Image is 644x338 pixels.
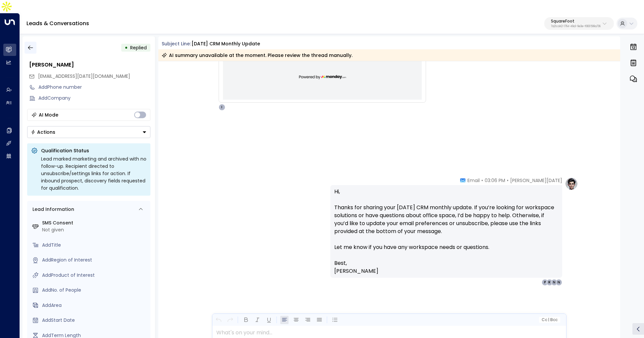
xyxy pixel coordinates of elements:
[42,317,148,324] div: AddStart Date
[42,257,148,264] div: AddRegion of Interest
[334,267,378,275] span: [PERSON_NAME]
[38,73,130,80] span: no_reply@monday.com
[130,44,147,51] span: Replied
[541,317,557,322] span: Cc Bcc
[219,104,225,111] div: I
[27,126,150,138] div: Button group with a nested menu
[507,177,509,184] span: •
[27,126,150,138] button: Actions
[539,317,560,323] button: Cc|Bcc
[542,279,548,286] div: P
[191,40,260,47] div: [DATE] CRM monthly update
[556,279,562,286] div: N
[551,279,558,286] div: N
[41,147,146,154] p: Qualification Status
[226,316,234,324] button: Redo
[27,20,89,27] a: Leads & Conversations
[162,40,191,47] span: Subject Line:
[544,17,614,30] button: SquareFoot7a21cd42-1764-49a1-9e3e-f0831599a736
[481,177,483,184] span: •
[565,177,578,190] img: profile-logo.png
[30,206,74,213] div: Lead Information
[42,272,148,279] div: AddProduct of Interest
[42,287,148,294] div: AddNo. of People
[334,259,347,267] span: Best,
[42,302,148,309] div: AddArea
[42,226,148,233] div: Not given
[38,84,150,91] div: AddPhone number
[510,177,562,184] span: [PERSON_NAME][DATE]
[546,279,553,286] div: R
[162,52,352,59] div: AI summary unavailable at the moment. Please review the thread manually.
[551,19,601,23] p: SquareFoot
[548,317,549,322] span: |
[551,25,601,28] p: 7a21cd42-1764-49a1-9e3e-f0831599a736
[38,95,150,102] div: AddCompany
[31,129,55,135] div: Actions
[38,73,130,79] span: [EMAIL_ADDRESS][DATE][DOMAIN_NAME]
[334,188,558,259] p: Hi, Thanks for sharing your [DATE] CRM monthly update. If you’re looking for workspace solutions ...
[39,112,58,118] div: AI Mode
[41,155,146,192] div: Lead marked marketing and archived with no follow-up. Recipient directed to unsubscribe/settings ...
[467,177,480,184] span: Email
[29,61,150,69] div: [PERSON_NAME]
[485,177,505,184] span: 03:06 PM
[42,242,148,249] div: AddTitle
[42,219,148,226] label: SMS Consent
[125,42,128,54] div: •
[214,316,223,324] button: Undo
